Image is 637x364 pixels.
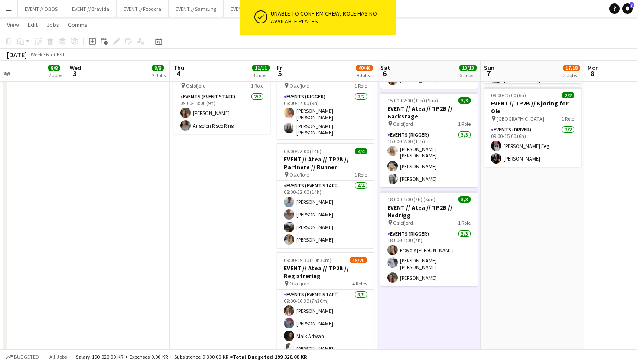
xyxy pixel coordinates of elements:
span: 40/46 [356,65,373,71]
span: Sat [380,64,390,72]
h3: EVENT // Atea // TP2B // Nedrigg [380,203,478,219]
span: Total Budgeted 199 320.00 KR [233,354,307,360]
span: 2/2 [562,92,574,98]
div: Unable to confirm crew, role has no available places. [271,10,393,25]
a: Jobs [43,19,63,30]
div: [DATE] [7,50,27,59]
div: 3 Jobs [253,72,269,79]
span: Sun [484,64,494,72]
button: Budgeted [4,352,40,362]
app-card-role: Events (Driver)2/209:00-15:00 (6h)[PERSON_NAME] Eeg[PERSON_NAME] [484,125,581,167]
div: 2 Jobs [152,72,166,79]
app-job-card: 08:00-17:00 (9h)2/2EVENT // Atea // TP2B // Partnere // Expo Oslofjord1 RoleEvents (Rigger)2/208:... [277,54,374,139]
span: Oslofjord [289,82,309,89]
span: 8/8 [48,65,60,71]
span: Week 36 [29,51,50,58]
span: 3/3 [458,196,471,203]
span: 1 Role [458,121,471,127]
span: Budgeted [14,354,39,360]
app-card-role: Events (Rigger)2/208:00-17:00 (9h)[PERSON_NAME] [PERSON_NAME][PERSON_NAME] [PERSON_NAME] [277,92,374,139]
app-job-card: 15:00-02:00 (11h) (Sun)3/3EVENT // Atea // TP2B // Backstage Oslofjord1 RoleEvents (Rigger)3/315:... [380,92,478,187]
span: Thu [173,64,184,72]
span: 8/8 [152,65,164,71]
app-card-role: Events (Rigger)3/318:00-01:00 (7h)Frøydis [PERSON_NAME][PERSON_NAME] [PERSON_NAME][PERSON_NAME] [380,229,478,286]
span: 1 Role [354,171,367,178]
span: 1 Role [562,115,574,122]
h3: EVENT // TP2B // Kjøring for Ole [484,99,581,115]
span: 1 Role [354,82,367,89]
span: 1 Role [458,220,471,226]
span: 3 [68,69,81,79]
button: EVENT // OSLO URBAN WEEK 2025 [224,0,311,17]
span: Oslofjord [289,280,309,287]
span: Oslofjord [186,82,206,89]
div: Salary 190 020.00 KR + Expenses 0.00 KR + Subsistence 9 300.00 KR = [76,354,307,360]
span: 09:00-19:30 (10h30m) [284,257,331,263]
a: Comms [65,19,91,30]
span: 1 Role [251,82,263,89]
app-card-role: Events (Event Staff)2/209:00-18:00 (9h)[PERSON_NAME]Angelen Riseo Ring [173,92,270,134]
button: EVENT // Samsung [169,0,224,17]
h3: EVENT // Atea // TP2B // Backstage [380,105,478,120]
button: EVENT // OBOS [18,0,65,17]
app-job-card: 09:00-18:00 (9h)2/2EVENT // Atea // TP2B // Registrering partnere Oslofjord1 RoleEvents (Event St... [173,54,270,134]
span: 08:00-22:00 (14h) [284,148,322,154]
div: CEST [54,51,65,58]
span: All jobs [48,354,68,360]
span: 6 [379,69,390,79]
span: 15:00-02:00 (11h) (Sun) [387,97,438,104]
app-card-role: Events (Rigger)3/315:00-02:00 (11h)[PERSON_NAME] [PERSON_NAME][PERSON_NAME][PERSON_NAME] [380,130,478,187]
app-job-card: 08:00-22:00 (14h)4/4EVENT // Atea // TP2B // Partnere // Runner Oslofjord1 RoleEvents (Event Staf... [277,143,374,248]
span: View [7,21,19,29]
span: Edit [28,21,38,29]
span: 17/18 [563,65,580,71]
span: 4/4 [355,148,367,154]
a: Edit [24,19,41,30]
span: 3/3 [458,97,471,104]
span: Wed [70,64,81,72]
span: 7 [630,2,634,8]
span: 4 Roles [352,280,367,287]
a: View [3,19,23,30]
h3: EVENT // Atea // TP2B // Registrering [277,264,374,280]
h3: EVENT // Atea // TP2B // Partnere // Runner [277,155,374,171]
span: 18:00-01:00 (7h) (Sun) [387,196,435,203]
a: 7 [622,3,633,14]
span: [GEOGRAPHIC_DATA] [497,115,544,122]
span: 7 [483,69,494,79]
button: EVENT // Bravida [65,0,117,17]
div: 3 Jobs [563,72,580,79]
button: EVENT // Foodora [117,0,169,17]
div: 2 Jobs [49,72,62,79]
app-card-role: Events (Event Staff)4/408:00-22:00 (14h)[PERSON_NAME][PERSON_NAME][PERSON_NAME][PERSON_NAME] [277,181,374,248]
app-job-card: 09:00-15:00 (6h)2/2EVENT // TP2B // Kjøring for Ole [GEOGRAPHIC_DATA]1 RoleEvents (Driver)2/209:0... [484,87,581,167]
span: Oslofjord [393,220,413,226]
span: Oslofjord [289,171,309,178]
span: 8 [586,69,599,79]
app-job-card: 18:00-01:00 (7h) (Sun)3/3EVENT // Atea // TP2B // Nedrigg Oslofjord1 RoleEvents (Rigger)3/318:00-... [380,191,478,286]
span: 11/11 [252,65,270,71]
span: Oslofjord [393,121,413,127]
span: Mon [588,64,599,72]
span: 4 [172,69,184,79]
div: 5 Jobs [460,72,476,79]
span: 19/20 [350,257,367,263]
div: 9 Jobs [356,72,373,79]
span: Comms [68,21,88,29]
span: 09:00-15:00 (6h) [491,92,526,98]
span: 13/13 [459,65,477,71]
span: Jobs [46,21,59,29]
span: Fri [277,64,284,72]
span: 5 [276,69,284,79]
